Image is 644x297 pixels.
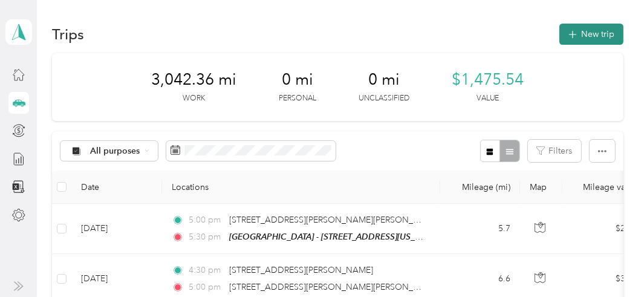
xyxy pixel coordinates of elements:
[528,140,581,162] button: Filters
[452,70,524,90] span: $1,475.54
[189,214,223,227] span: 5:00 pm
[229,282,440,292] span: [STREET_ADDRESS][PERSON_NAME][PERSON_NAME]
[162,171,440,204] th: Locations
[279,93,316,104] p: Personal
[189,230,223,244] span: 5:30 pm
[359,93,409,104] p: Unclassified
[71,171,162,204] th: Date
[368,70,400,90] span: 0 mi
[229,232,442,242] span: [GEOGRAPHIC_DATA] - [STREET_ADDRESS][US_STATE])
[440,171,520,204] th: Mileage (mi)
[440,204,520,254] td: 5.7
[229,215,440,225] span: [STREET_ADDRESS][PERSON_NAME][PERSON_NAME]
[576,229,644,297] iframe: Everlance-gr Chat Button Frame
[559,24,623,45] button: New trip
[52,28,84,41] h1: Trips
[189,281,223,294] span: 5:00 pm
[90,147,140,155] span: All purposes
[282,70,313,90] span: 0 mi
[71,204,162,254] td: [DATE]
[476,93,499,104] p: Value
[189,264,223,277] span: 4:30 pm
[229,265,373,275] span: [STREET_ADDRESS][PERSON_NAME]
[151,70,236,90] span: 3,042.36 mi
[520,171,562,204] th: Map
[183,93,205,104] p: Work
